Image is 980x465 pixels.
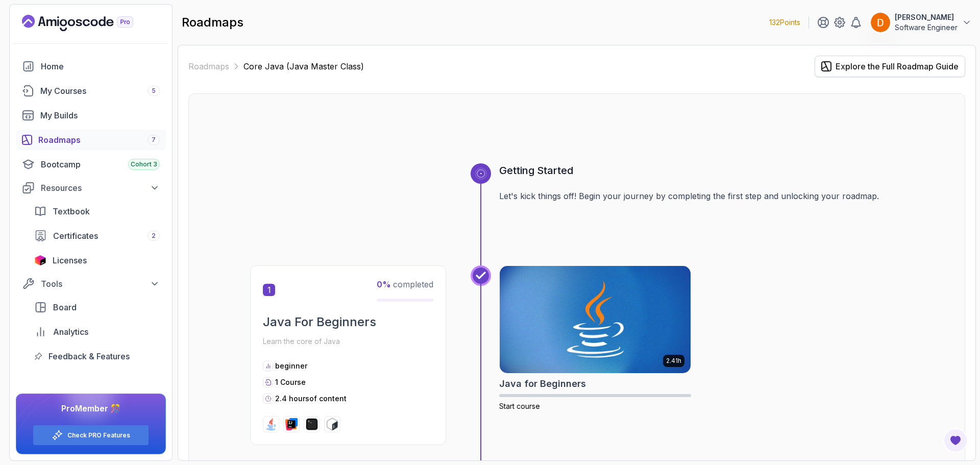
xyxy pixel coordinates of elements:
[499,163,903,178] h3: Getting Started
[38,134,160,146] div: Roadmaps
[28,226,166,246] a: certificates
[275,378,306,386] span: 1 Course
[131,160,157,168] span: Cohort 3
[16,179,166,197] button: Resources
[377,279,391,289] span: 0 %
[326,418,338,430] img: bash logo
[275,361,307,371] p: beginner
[16,275,166,293] button: Tools
[41,182,160,194] div: Resources
[16,81,166,101] a: courses
[895,12,958,22] p: [PERSON_NAME]
[377,279,433,289] span: completed
[33,425,149,446] button: Check PRO Features
[48,350,130,362] span: Feedback & Features
[499,402,540,410] span: Start course
[16,130,166,150] a: roadmaps
[41,60,160,72] div: Home
[41,278,160,290] div: Tools
[28,322,166,342] a: analytics
[263,314,433,330] h2: Java For Beginners
[870,12,972,33] button: user profile image[PERSON_NAME]Software Engineer
[152,87,156,95] span: 5
[53,301,77,313] span: Board
[836,60,959,72] div: Explore the Full Roadmap Guide
[28,250,166,271] a: licenses
[769,17,800,28] p: 132 Points
[895,22,958,33] p: Software Engineer
[53,326,88,338] span: Analytics
[285,418,298,430] img: intellij logo
[16,56,166,77] a: home
[871,13,890,32] img: user profile image
[499,377,586,391] h2: Java for Beginners
[40,109,160,121] div: My Builds
[67,431,130,439] a: Check PRO Features
[41,158,160,170] div: Bootcamp
[53,254,87,266] span: Licenses
[275,394,347,404] p: 2.4 hours of content
[16,105,166,126] a: builds
[182,14,243,31] h2: roadmaps
[152,232,156,240] span: 2
[263,334,433,349] p: Learn the core of Java
[499,265,691,411] a: Java for Beginners card2.41hJava for BeginnersStart course
[28,346,166,366] a: feedback
[666,357,681,365] p: 2.41h
[152,136,156,144] span: 7
[943,428,968,453] button: Open Feedback Button
[263,284,275,296] span: 1
[243,60,364,72] p: Core Java (Java Master Class)
[53,230,98,242] span: Certificates
[28,201,166,222] a: textbook
[500,266,691,373] img: Java for Beginners card
[815,56,965,77] button: Explore the Full Roadmap Guide
[34,255,46,265] img: jetbrains icon
[306,418,318,430] img: terminal logo
[16,154,166,175] a: bootcamp
[40,85,160,97] div: My Courses
[265,418,277,430] img: java logo
[28,297,166,317] a: board
[53,205,90,217] span: Textbook
[188,60,229,72] a: Roadmaps
[22,15,157,31] a: Landing page
[499,190,903,202] p: Let's kick things off! Begin your journey by completing the first step and unlocking your roadmap.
